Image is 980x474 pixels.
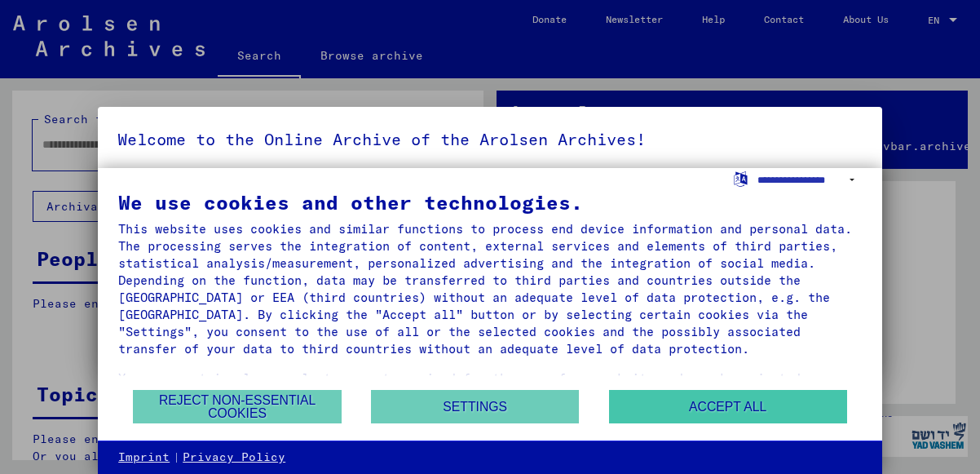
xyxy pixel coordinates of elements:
[133,390,341,423] button: Reject non-essential cookies
[117,126,863,153] h5: Welcome to the Online Archive of the Arolsen Archives!
[118,220,862,357] div: This website uses cookies and similar functions to process end device information and personal da...
[371,390,579,423] button: Settings
[609,390,847,423] button: Accept all
[183,450,285,466] a: Privacy Policy
[118,450,170,466] a: Imprint
[118,193,862,212] div: We use cookies and other technologies.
